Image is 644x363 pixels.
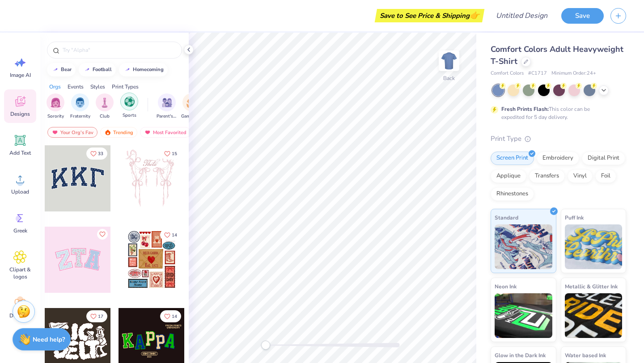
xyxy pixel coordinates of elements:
img: trend_line.gif [52,67,59,72]
div: Print Types [112,83,139,91]
img: Club Image [100,97,110,108]
span: Metallic & Glitter Ink [565,282,618,291]
span: Comfort Colors Adult Heavyweight T-Shirt [491,44,623,67]
div: Most Favorited [140,127,191,138]
img: trend_line.gif [84,67,91,72]
div: filter for Sorority [47,93,64,120]
div: Accessibility label [261,341,270,350]
img: Game Day Image [186,97,197,108]
img: Back [440,52,458,70]
button: filter button [120,93,138,120]
div: Rhinestones [491,187,534,201]
input: Untitled Design [489,7,555,25]
span: Club [100,113,110,120]
button: Like [86,310,107,322]
button: Like [160,229,181,241]
input: Try "Alpha" [62,46,176,55]
span: Fraternity [70,113,90,120]
span: Water based Ink [565,350,606,360]
img: Parent's Weekend Image [162,97,172,108]
img: Metallic & Glitter Ink [565,293,623,338]
div: Vinyl [568,169,593,183]
strong: Fresh Prints Flash: [501,106,549,113]
div: This color can be expedited for 5 day delivery. [501,105,611,121]
div: filter for Game Day [181,93,202,120]
span: Puff Ink [565,213,584,222]
div: Embroidery [537,152,579,165]
div: Styles [90,83,105,91]
div: Screen Print [491,152,534,165]
img: most_fav.gif [51,129,59,135]
div: filter for Fraternity [70,93,90,120]
span: Upload [11,188,29,195]
img: Sorority Image [51,97,61,108]
button: filter button [181,93,202,120]
button: Like [97,229,108,240]
span: 14 [172,314,177,319]
span: Image AI [10,72,31,79]
span: # C1717 [528,70,547,77]
button: filter button [47,93,64,120]
img: Sports Image [124,97,135,107]
span: Game Day [181,113,202,120]
span: Minimum Order: 24 + [551,70,596,77]
span: Comfort Colors [491,70,524,77]
div: Your Org's Fav [47,127,97,138]
img: Puff Ink [565,224,623,269]
img: Neon Ink [495,293,552,338]
span: Sorority [47,113,64,120]
div: Print Type [491,134,626,144]
div: filter for Parent's Weekend [157,93,177,120]
button: football [79,63,116,76]
span: 33 [98,152,103,156]
div: Applique [491,169,526,183]
div: filter for Sports [120,93,138,119]
span: Decorate [9,312,31,319]
span: Clipart & logos [5,266,35,280]
img: Fraternity Image [75,97,85,108]
div: Transfers [529,169,565,183]
button: Like [160,310,181,322]
span: Greek [13,227,27,234]
img: Standard [495,224,552,269]
img: most_fav.gif [144,129,151,135]
button: homecoming [119,63,168,76]
button: Save [561,8,604,24]
button: Like [86,148,107,160]
div: Orgs [49,83,61,91]
div: homecoming [133,67,164,72]
span: Sports [123,112,136,119]
div: bear [61,67,72,72]
div: filter for Club [96,93,114,120]
strong: Need help? [33,335,65,344]
span: Designs [10,110,30,118]
div: Events [68,83,84,91]
div: Back [443,74,455,82]
span: Glow in the Dark Ink [495,350,546,360]
button: filter button [157,93,177,120]
img: trending.gif [104,129,111,135]
span: 14 [172,233,177,237]
button: filter button [70,93,90,120]
div: Trending [100,127,137,138]
div: Foil [595,169,616,183]
span: Parent's Weekend [157,113,177,120]
span: Standard [495,213,518,222]
div: Save to See Price & Shipping [377,9,482,22]
span: 👉 [470,10,479,21]
button: Like [160,148,181,160]
div: football [93,67,112,72]
div: Digital Print [582,152,625,165]
img: trend_line.gif [124,67,131,72]
span: Add Text [9,149,31,156]
button: filter button [96,93,114,120]
span: 15 [172,152,177,156]
span: Neon Ink [495,282,517,291]
span: 17 [98,314,103,319]
button: bear [47,63,76,76]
